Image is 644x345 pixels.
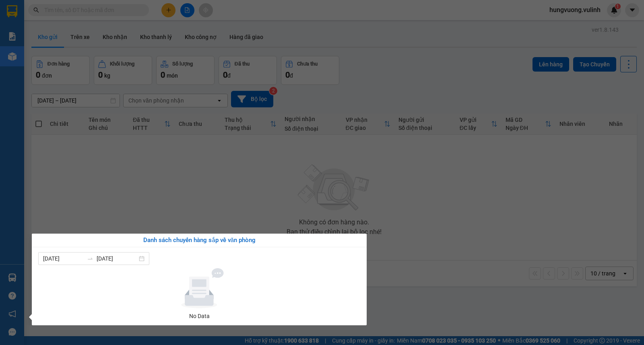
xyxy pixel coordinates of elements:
input: Từ ngày [43,254,84,263]
div: Danh sách chuyến hàng sắp về văn phòng [38,236,360,245]
span: swap-right [87,255,93,262]
div: No Data [41,312,357,320]
span: to [87,255,93,262]
input: Đến ngày [97,254,137,263]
